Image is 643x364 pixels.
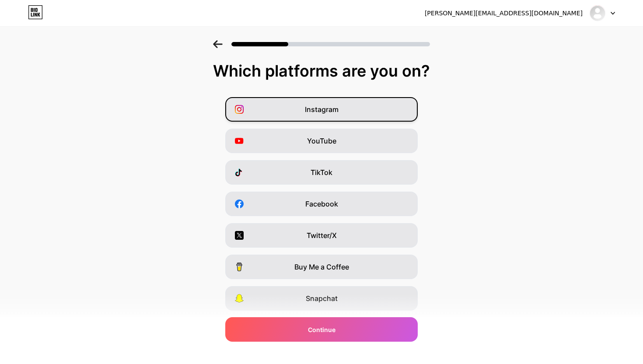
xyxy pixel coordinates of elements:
[306,293,338,304] span: Snapchat
[294,262,349,272] span: Buy Me a Coffee
[305,199,338,209] span: Facebook
[9,62,634,80] div: Which platforms are you on?
[305,104,339,115] span: Instagram
[307,136,336,146] span: YouTube
[308,325,335,334] span: Continue
[307,230,337,241] span: Twitter/X
[589,5,606,21] img: souveyou
[425,9,583,18] div: [PERSON_NAME][EMAIL_ADDRESS][DOMAIN_NAME]
[311,167,332,178] span: TikTok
